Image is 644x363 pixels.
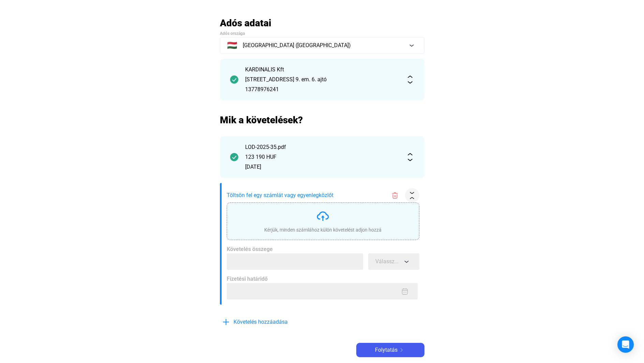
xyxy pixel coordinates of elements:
[391,192,399,199] img: trash-red
[245,163,399,171] div: [DATE]
[230,75,238,84] img: checkmark-darker-green-circle
[368,253,419,270] button: Válassz...
[245,143,399,151] div: LOD-2025-35.pdf
[243,41,351,50] span: [GEOGRAPHIC_DATA] ([GEOGRAPHIC_DATA])
[220,37,424,54] button: 🇭🇺[GEOGRAPHIC_DATA] ([GEOGRAPHIC_DATA])
[408,192,416,199] img: collapse
[245,75,399,84] div: [STREET_ADDRESS] 9. em. 6. ajtó
[245,153,399,161] div: 123 190 HUF
[220,17,424,29] h2: Adós adatai
[227,41,237,50] span: 🇭🇺
[264,226,381,233] div: Kérjük, minden számlához külön követelést adjon hozzá
[388,188,402,203] button: trash-red
[220,31,245,36] span: Adós országa
[227,276,268,282] span: Fizetési határidő
[406,153,414,161] img: expand
[220,114,424,126] h2: Mik a követelések?
[406,75,414,84] img: expand
[227,191,385,199] span: Töltsön fel egy számlát vagy egyenlegközlőt
[375,346,398,354] span: Folytatás
[405,188,419,203] button: collapse
[245,85,399,94] div: 13778976241
[316,209,330,223] img: upload-cloud
[398,348,406,352] img: arrow-right-white
[234,318,288,326] span: Követelés hozzáadása
[220,315,322,329] button: plus-blueKövetelés hozzáadása
[245,66,399,74] div: KARDINALIS Kft
[230,153,238,161] img: checkmark-darker-green-circle
[617,336,634,353] div: Open Intercom Messenger
[222,318,230,326] img: plus-blue
[227,246,273,252] span: Követelés összege
[375,258,399,265] span: Válassz...
[356,343,424,357] button: Folytatásarrow-right-white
